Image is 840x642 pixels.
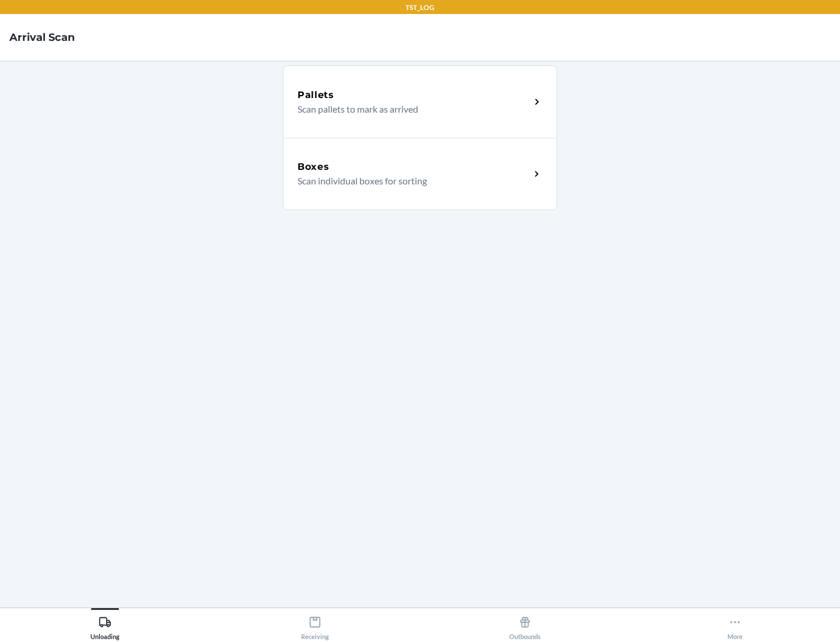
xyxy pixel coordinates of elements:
h5: Boxes [297,160,330,174]
p: Scan pallets to mark as arrived [297,102,521,116]
div: Unloading [90,611,120,640]
button: Receiving [210,608,420,640]
a: PalletsScan pallets to mark as arrived [283,65,557,138]
p: Scan individual boxes for sorting [297,174,521,188]
p: TST_LOG [405,2,435,13]
div: Outbounds [509,611,541,640]
button: More [630,608,840,640]
button: Outbounds [420,608,630,640]
div: More [727,611,743,640]
div: Receiving [301,611,329,640]
a: BoxesScan individual boxes for sorting [283,138,557,210]
h5: Pallets [297,88,334,102]
h4: Arrival Scan [9,30,75,45]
